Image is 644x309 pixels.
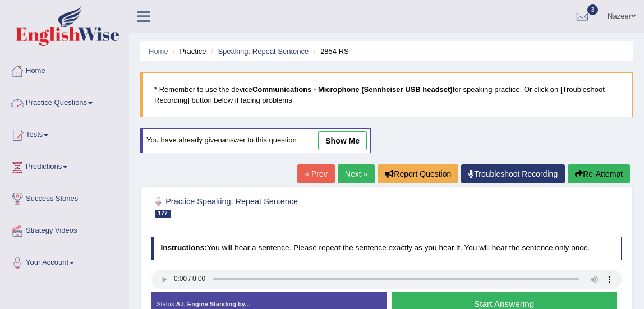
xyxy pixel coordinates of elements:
span: 3 [587,4,599,15]
blockquote: * Remember to use the device for speaking practice. Or click on [Troubleshoot Recording] button b... [140,72,633,117]
b: Communications - Microphone (Sennheiser USB headset) [252,85,453,94]
a: Home [149,47,168,56]
h4: You will hear a sentence. Please repeat the sentence exactly as you hear it. You will hear the se... [151,237,622,260]
a: Next » [338,164,375,183]
a: Predictions [1,151,128,179]
div: You have already given answer to this question [140,128,371,153]
a: Success Stories [1,183,128,211]
a: Home [1,56,128,84]
button: Report Question [378,164,458,183]
a: Speaking: Repeat Sentence [218,47,309,56]
a: Tests [1,119,128,147]
li: 2854 RS [311,46,349,57]
span: 177 [155,210,171,218]
a: Your Account [1,247,128,275]
b: Instructions: [160,243,206,252]
a: show me [318,131,367,150]
a: Strategy Videos [1,215,128,243]
h2: Practice Speaking: Repeat Sentence [151,195,443,218]
strong: A.I. Engine Standing by... [176,301,250,307]
li: Practice [170,46,206,57]
a: Troubleshoot Recording [461,164,565,183]
a: Practice Questions [1,87,128,116]
button: Re-Attempt [568,164,630,183]
a: « Prev [297,164,334,183]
